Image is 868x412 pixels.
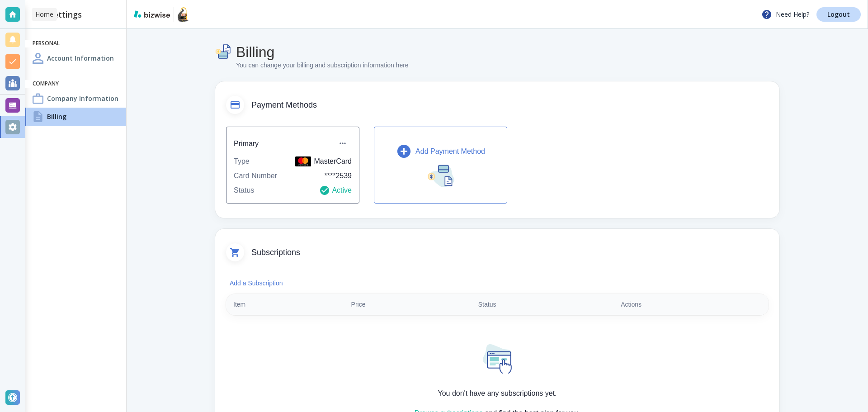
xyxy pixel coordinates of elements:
[234,138,259,149] h6: Primary
[47,53,114,63] h4: Account Information
[438,388,557,399] p: You don't have any subscriptions yet.
[483,344,512,374] img: No Subscriptions
[234,170,277,181] p: Card Number
[761,9,809,20] p: Need Help?
[33,40,119,47] h6: Personal
[415,146,485,157] p: Add Payment Method
[25,49,126,67] a: Account InformationAccount Information
[234,185,254,196] p: Status
[215,43,232,61] img: Billing
[295,156,352,167] p: MasterCard
[134,10,170,18] img: bizwise
[34,9,82,21] h2: Settings
[33,80,119,88] h6: Company
[827,11,850,18] p: Logout
[234,156,250,167] p: Type
[319,185,352,196] p: Active
[295,156,311,166] img: MasterCard
[374,127,507,204] button: Add Payment Method
[236,61,409,71] p: You can change your billing and subscription information here
[47,112,66,121] h4: Billing
[236,43,409,61] h4: Billing
[251,248,769,258] span: Subscriptions
[226,294,344,315] th: Item
[613,294,769,315] th: Actions
[344,294,471,315] th: Price
[25,108,126,126] a: BillingBilling
[471,294,613,315] th: Status
[25,90,126,108] a: Company InformationCompany Information
[47,94,118,103] h4: Company Information
[178,7,189,22] img: It’s a Lock
[251,100,769,110] span: Payment Methods
[816,7,861,22] a: Logout
[226,274,287,292] button: Add a Subscription
[35,10,53,19] p: Home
